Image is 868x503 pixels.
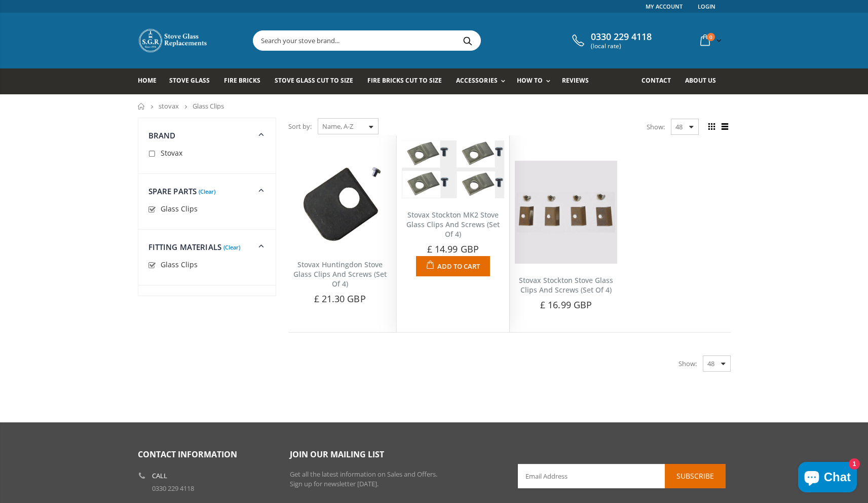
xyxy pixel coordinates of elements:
span: Show: [647,119,665,135]
span: Stove Glass Cut To Size [275,76,353,85]
input: Email Address [518,464,726,488]
span: Spare Parts [148,186,197,196]
a: Stovax Stockton Stove Glass Clips And Screws (Set Of 4) [519,275,613,295]
span: Grid view [706,121,718,132]
button: Subscribe [665,464,726,488]
img: Stovax Huntingdon Stove Glass Clips And Screws [289,161,391,248]
span: Glass Clips [161,260,198,269]
span: Show: [678,355,697,372]
span: How To [517,76,543,85]
span: Fire Bricks [224,76,260,85]
span: List view [720,121,731,132]
span: £ 16.99 GBP [540,299,592,311]
span: Glass Clips [193,101,224,111]
span: £ 21.30 GBP [314,293,366,305]
input: Search your stove brand... [253,31,594,50]
a: How To [517,68,555,94]
span: 0 [707,33,715,41]
a: (Clear) [199,190,215,193]
a: (Clear) [223,246,240,248]
span: Stovax [161,148,182,158]
img: Set of 4 Stovax Stockton glass clips with screws [515,161,617,263]
span: Fitting Materials [148,242,222,252]
a: Home [138,103,145,110]
button: Add to Cart [416,256,489,276]
span: Add to Cart [437,262,480,271]
a: Stovax Stockton MK2 Stove Glass Clips And Screws (Set Of 4) [406,210,500,239]
a: Fire Bricks Cut To Size [367,68,449,94]
a: Stove Glass [169,68,217,94]
span: Fire Bricks Cut To Size [367,76,442,85]
span: Contact Information [138,449,237,460]
p: Get all the latest information on Sales and Offers. Sign up for newsletter [DATE]. [290,470,503,489]
a: Fire Bricks [224,68,268,94]
inbox-online-store-chat: Shopify online store chat [795,462,860,495]
span: £ 14.99 GBP [427,243,479,255]
span: Accessories [456,76,497,85]
span: 0330 229 4118 [591,31,652,43]
a: 0 [696,30,724,50]
span: (local rate) [591,43,652,50]
span: Sort by: [288,118,312,135]
img: Set of 4 Stovax Stockton MK2 glass clips with screws [402,140,504,198]
span: Reviews [562,76,589,85]
a: Home [138,68,164,94]
span: About us [685,76,716,85]
button: Search [457,31,479,50]
a: Contact [641,68,678,94]
a: 0330 229 4118 [152,484,194,493]
a: Reviews [562,68,596,94]
span: Brand [148,130,176,140]
img: Stove Glass Replacement [138,28,209,53]
a: Stove Glass Cut To Size [275,68,361,94]
a: Accessories [456,68,510,94]
a: About us [685,68,724,94]
b: Call [152,473,167,479]
a: 0330 229 4118 (local rate) [570,31,652,50]
a: stovax [159,101,179,111]
a: Stovax Huntingdon Stove Glass Clips And Screws (Set Of 4) [293,260,387,289]
span: Contact [641,76,671,85]
span: Join our mailing list [290,449,384,460]
span: Glass Clips [161,204,198,213]
span: Stove Glass [169,76,210,85]
span: Home [138,76,157,85]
